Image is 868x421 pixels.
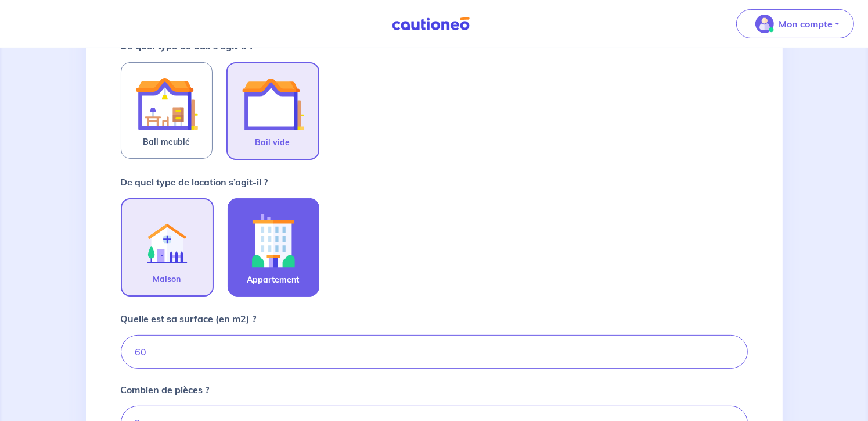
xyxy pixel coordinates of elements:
p: De quel type de location s’agit-il ? [121,175,268,189]
button: illu_account_valid_menu.svgMon compte [736,9,854,38]
p: Combien de pièces ? [121,383,210,397]
span: Appartement [247,273,300,287]
input: Ex : 67 [121,335,748,369]
p: Mon compte [779,17,833,31]
span: Bail meublé [143,135,190,149]
span: Maison [153,272,181,286]
img: illu_rent.svg [136,209,199,272]
img: illu_account_valid_menu.svg [755,15,774,33]
img: illu_furnished_lease.svg [135,72,198,135]
img: Cautioneo [387,17,474,31]
p: Quelle est sa surface (en m2) ? [121,312,257,326]
span: Bail vide [255,135,290,149]
img: illu_empty_lease.svg [242,73,304,135]
img: illu_apartment.svg [242,208,305,273]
